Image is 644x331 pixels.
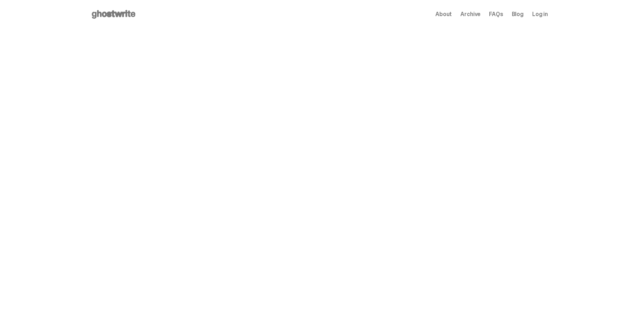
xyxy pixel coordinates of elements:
[460,11,480,17] a: Archive
[489,11,503,17] a: FAQs
[512,11,524,17] a: Blog
[532,11,548,17] a: Log in
[435,11,452,17] a: About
